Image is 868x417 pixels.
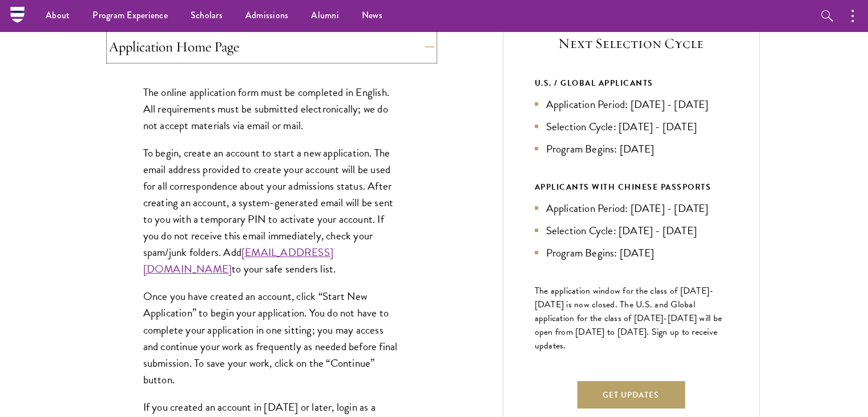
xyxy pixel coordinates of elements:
[143,244,333,277] a: [EMAIL_ADDRESS][DOMAIN_NAME]
[577,381,685,408] button: Get Updates
[143,145,400,278] p: To begin, create an account to start a new application. The email address provided to create your...
[109,33,434,61] button: Application Home Page
[535,76,728,90] div: U.S. / GLOBAL APPLICANTS
[143,84,400,134] p: The online application form must be completed in English. All requirements must be submitted elec...
[535,222,728,239] li: Selection Cycle: [DATE] - [DATE]
[535,200,728,216] li: Application Period: [DATE] - [DATE]
[535,284,722,352] span: The application window for the class of [DATE]-[DATE] is now closed. The U.S. and Global applicat...
[535,180,728,194] div: APPLICANTS WITH CHINESE PASSPORTS
[535,96,728,113] li: Application Period: [DATE] - [DATE]
[535,118,728,135] li: Selection Cycle: [DATE] - [DATE]
[535,141,728,157] li: Program Begins: [DATE]
[535,34,728,53] h5: Next Selection Cycle
[143,288,400,387] p: Once you have created an account, click “Start New Application” to begin your application. You do...
[535,244,728,261] li: Program Begins: [DATE]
